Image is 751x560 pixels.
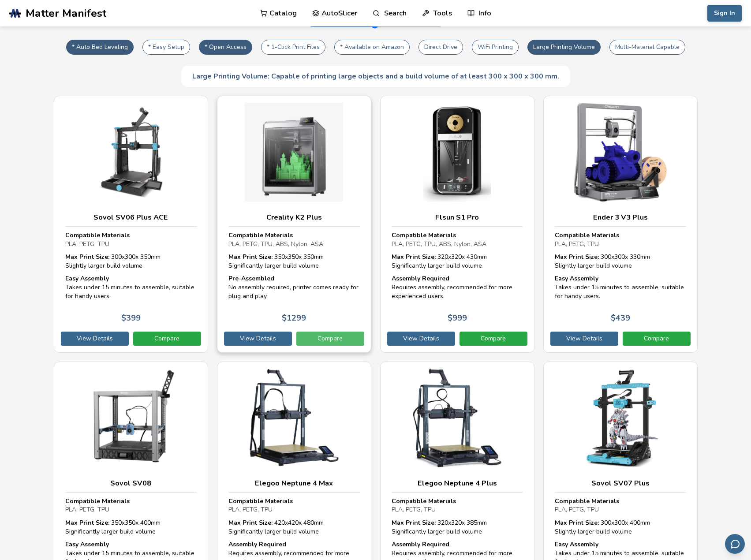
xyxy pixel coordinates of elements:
strong: Max Print Size: [228,253,273,261]
strong: Assembly Required [392,274,449,283]
span: PLA, PETG, TPU [555,505,599,514]
a: Compare [460,332,527,346]
a: Sovol SV06 Plus ACECompatible MaterialsPLA, PETG, TPUMax Print Size: 300x300x 350mmSlightly large... [54,96,208,353]
strong: Easy Assembly [65,540,109,549]
p: $ 999 [448,314,467,323]
button: Multi-Material Capable [609,40,685,55]
strong: Easy Assembly [555,540,598,549]
h3: Elegoo Neptune 4 Max [228,479,360,488]
button: * 1-Click Print Files [261,40,325,55]
a: View Details [550,332,618,346]
a: Flsun S1 ProCompatible MaterialsPLA, PETG, TPU, ABS, Nylon, ASAMax Print Size: 320x320x 430mmSign... [380,96,534,353]
button: Large Printing Volume [527,40,601,55]
strong: Compatible Materials [555,497,619,505]
button: Sign In [707,5,742,22]
div: 320 x 320 x 385 mm Significantly larger build volume [392,519,523,536]
p: $ 399 [121,314,141,323]
span: PLA, PETG, TPU [65,505,109,514]
strong: Compatible Materials [392,231,456,239]
strong: Max Print Size: [65,519,109,527]
button: Send feedback via email [725,534,745,554]
a: View Details [387,332,455,346]
strong: Max Print Size: [65,253,109,261]
span: PLA, PETG, TPU [65,240,109,248]
h3: Sovol SV06 Plus ACE [65,213,197,222]
a: Compare [623,332,691,346]
div: 300 x 300 x 330 mm Slightly larger build volume [555,253,686,270]
strong: Compatible Materials [392,497,456,505]
div: Takes under 15 minutes to assemble, suitable for handy users. [555,274,686,300]
div: Requires assembly, recommended for more experienced users. [392,274,523,300]
div: Large Printing Volume: Capable of printing large objects and a build volume of at least 300 x 300... [181,66,570,87]
span: PLA, PETG, TPU [555,240,599,248]
div: 320 x 320 x 430 mm Significantly larger build volume [392,253,523,270]
div: 420 x 420 x 480 mm Significantly larger build volume [228,519,360,536]
strong: Compatible Materials [228,231,293,239]
strong: Compatible Materials [228,497,293,505]
button: * Easy Setup [142,40,190,55]
span: PLA, PETG, TPU, ABS, Nylon, ASA [392,240,486,248]
p: $ 439 [611,314,630,323]
div: 300 x 300 x 400 mm Slightly larger build volume [555,519,686,536]
strong: Max Print Size: [228,519,273,527]
button: * Auto Bed Leveling [66,40,134,55]
div: 350 x 350 x 350 mm Significantly larger build volume [228,253,360,270]
h3: Elegoo Neptune 4 Plus [392,479,523,488]
h3: Flsun S1 Pro [392,213,523,222]
a: View Details [61,332,129,346]
strong: Pre-Assembled [228,274,274,283]
strong: Easy Assembly [555,274,598,283]
h3: Creality K2 Plus [228,213,360,222]
a: Compare [133,332,201,346]
strong: Max Print Size: [392,519,436,527]
h3: Sovol SV08 [65,479,197,488]
button: * Open Access [199,40,252,55]
strong: Compatible Materials [65,231,130,239]
h3: Ender 3 V3 Plus [555,213,686,222]
strong: Assembly Required [392,540,449,549]
button: WiFi Printing [472,40,519,55]
div: 300 x 300 x 350 mm Slightly larger build volume [65,253,197,270]
a: View Details [224,332,292,346]
span: PLA, PETG, TPU [228,505,273,514]
a: Creality K2 PlusCompatible MaterialsPLA, PETG, TPU, ABS, Nylon, ASAMax Print Size: 350x350x 350mm... [217,96,371,353]
span: PLA, PETG, TPU [392,505,436,514]
strong: Compatible Materials [555,231,619,239]
strong: Max Print Size: [555,253,599,261]
strong: Max Print Size: [555,519,599,527]
a: Ender 3 V3 PlusCompatible MaterialsPLA, PETG, TPUMax Print Size: 300x300x 330mmSlightly larger bu... [543,96,698,353]
button: * Available on Amazon [334,40,410,55]
strong: Compatible Materials [65,497,130,505]
span: PLA, PETG, TPU, ABS, Nylon, ASA [228,240,323,248]
span: Matter Manifest [26,7,106,19]
button: Direct Drive [418,40,463,55]
a: Compare [296,332,364,346]
p: $ 1299 [282,314,306,323]
strong: Max Print Size: [392,253,436,261]
strong: Easy Assembly [65,274,109,283]
div: No assembly required, printer comes ready for plug and play. [228,274,360,300]
div: Takes under 15 minutes to assemble, suitable for handy users. [65,274,197,300]
div: 350 x 350 x 400 mm Significantly larger build volume [65,519,197,536]
strong: Assembly Required [228,540,286,549]
h3: Sovol SV07 Plus [555,479,686,488]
